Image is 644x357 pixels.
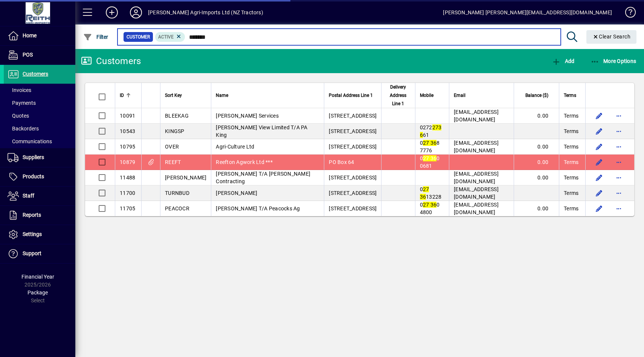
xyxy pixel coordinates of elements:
a: Reports [4,206,75,225]
span: Backorders [8,126,39,132]
div: Balance ($) [519,91,555,100]
span: PO Box 64 [329,159,354,165]
span: [EMAIL_ADDRESS][DOMAIN_NAME] [454,171,499,184]
em: 27 36 [420,186,429,200]
span: [PERSON_NAME] View Limited T/A PA King [216,124,307,138]
span: Communications [8,138,52,144]
button: More options [613,110,625,122]
div: Email [454,91,509,100]
button: Edit [593,141,605,153]
span: Customers [23,71,48,77]
span: Invoices [8,87,31,93]
span: Terms [564,127,578,135]
span: Terms [564,158,578,166]
span: [PERSON_NAME] [216,190,257,196]
span: Delivery Address Line 1 [386,83,410,108]
button: More options [613,187,625,199]
span: Settings [23,231,42,237]
span: [EMAIL_ADDRESS][DOMAIN_NAME] [454,202,499,215]
a: Payments [4,97,75,109]
span: Terms [564,205,578,212]
span: Reefton Agwork Ltd *** [216,159,273,165]
span: Agri-Culture Ltd [216,144,254,150]
span: Terms [564,91,576,100]
button: Edit [593,156,605,168]
button: More options [613,172,625,184]
a: Settings [4,225,75,244]
button: More options [613,125,625,137]
span: Products [23,173,44,179]
span: 11705 [120,205,135,211]
button: Edit [593,187,605,199]
div: [PERSON_NAME] [PERSON_NAME][EMAIL_ADDRESS][DOMAIN_NAME] [443,6,612,18]
span: Add [552,58,574,64]
span: Terms [564,143,578,150]
span: [STREET_ADDRESS] [329,113,377,119]
td: 0.00 [514,139,559,155]
span: 10879 [120,159,135,165]
a: Invoices [4,84,75,97]
td: 0.00 [514,155,559,170]
a: Staff [4,187,75,205]
button: Add [100,6,124,19]
span: Name [216,91,228,100]
span: More Options [591,58,636,64]
span: Payments [8,100,36,106]
span: [STREET_ADDRESS] [329,175,377,181]
a: Home [4,26,75,45]
a: Products [4,167,75,186]
div: Name [216,91,319,100]
span: Customer [127,33,150,41]
span: Postal Address Line 1 [329,91,373,100]
button: Edit [593,125,605,137]
button: Edit [593,110,605,122]
span: Email [454,91,465,100]
em: 27 36 [423,155,436,161]
span: 11488 [120,175,135,181]
button: More options [613,156,625,168]
span: 10543 [120,128,135,134]
a: Quotes [4,109,75,122]
a: Backorders [4,122,75,135]
span: Home [23,32,37,38]
span: 11700 [120,190,135,196]
span: [EMAIL_ADDRESS][DOMAIN_NAME] [454,186,499,200]
span: OVER [165,144,179,150]
span: Clear Search [592,34,631,40]
button: Add [550,54,576,68]
button: More Options [589,54,638,68]
span: [EMAIL_ADDRESS][DOMAIN_NAME] [454,109,499,123]
a: Suppliers [4,148,75,167]
span: Quotes [8,113,29,119]
td: 0.00 [514,108,559,124]
div: Customers [81,55,141,67]
span: 0 8 7776 [420,140,440,153]
span: POS [23,52,33,58]
button: Edit [593,172,605,184]
span: Package [27,290,48,296]
button: Clear [586,30,637,44]
mat-chip: Activation Status: Active [155,32,185,42]
span: 10091 [120,113,135,119]
span: Financial Year [21,274,54,280]
span: Mobile [420,91,433,100]
span: ID [120,91,124,100]
span: BLEEKAG [165,113,189,119]
em: 27 36 [423,202,436,208]
span: [PERSON_NAME] [165,175,206,181]
span: 0 0 0681 [420,155,440,169]
span: [PERSON_NAME] T/A Peacocks Ag [216,205,300,211]
a: POS [4,46,75,64]
span: Balance ($) [525,91,548,100]
span: [PERSON_NAME] Services [216,113,279,119]
span: [STREET_ADDRESS] [329,128,377,134]
span: Sort Key [165,91,182,100]
span: TURNBUD [165,190,189,196]
a: Communications [4,135,75,148]
button: Filter [81,30,110,44]
span: Support [23,250,41,256]
div: [PERSON_NAME] Agri-Imports Ltd (NZ Tractors) [148,6,263,18]
td: 0.00 [514,170,559,185]
span: [PERSON_NAME] T/A [PERSON_NAME] Contracting [216,171,310,184]
span: [EMAIL_ADDRESS][DOMAIN_NAME] [454,140,499,153]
